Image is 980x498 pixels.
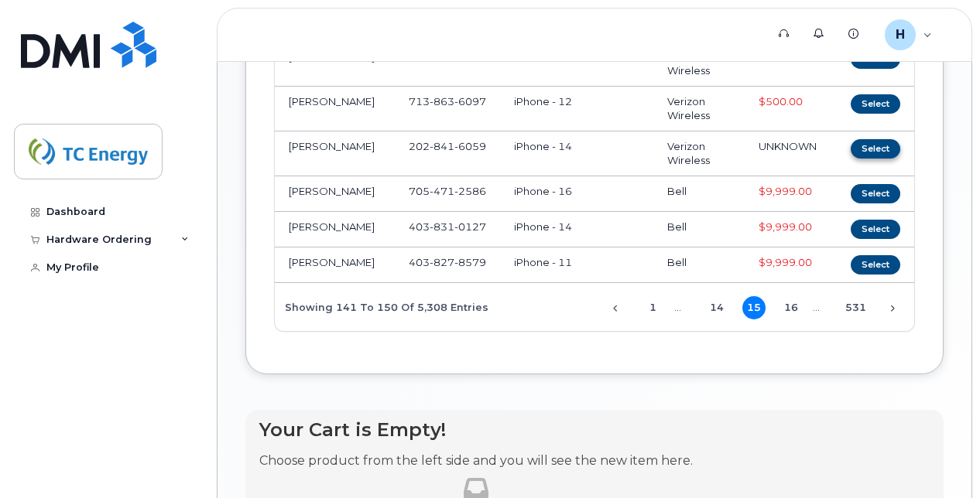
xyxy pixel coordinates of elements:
button: Select [851,94,900,114]
td: Bell [653,212,745,247]
span: 0127 [454,220,486,233]
span: 403 [409,256,486,268]
td: Verizon Wireless [653,131,745,176]
p: Choose product from the left side and you will see the new item here. [259,452,693,470]
span: … [664,301,691,313]
span: 831 [430,220,454,233]
a: 14 [705,296,728,319]
span: 471 [430,185,454,197]
td: Verizon Wireless [653,87,745,131]
span: 827 [430,256,454,268]
span: $9,999.00 [759,185,812,197]
span: 349 [430,50,454,63]
a: Next [881,296,904,319]
iframe: Messenger Launcher [913,431,968,486]
td: [PERSON_NAME] [275,87,395,131]
td: iPhone - 12 [500,87,653,131]
span: 403 [409,220,486,233]
span: Full Upgrade Eligibility Date 2025-12-08 [759,50,803,63]
div: Showing 141 to 150 of 5,308 entries [275,293,488,319]
button: Select [851,220,900,239]
span: $9,999.00 [759,220,812,233]
span: 8579 [454,256,486,268]
span: 863 [430,95,454,107]
td: iPhone - 16 [500,176,653,212]
button: Select [851,184,900,203]
td: iPhone - 11 [500,247,653,283]
td: [PERSON_NAME] [275,247,395,283]
td: iPhone - 13 [500,42,653,87]
td: [PERSON_NAME] [275,42,395,87]
span: 841 [430,140,454,152]
span: 705 [409,185,486,197]
span: $9,999.00 [759,256,812,268]
a: 16 [780,296,803,319]
span: 2586 [454,185,486,197]
span: 6097 [454,95,486,107]
button: Select [851,139,900,159]
h4: Your Cart is Empty! [259,419,693,440]
span: H [896,26,905,44]
a: 1 [641,296,664,319]
td: [PERSON_NAME] [275,131,395,176]
td: Bell [653,176,745,212]
td: [PERSON_NAME] [275,212,395,247]
span: UNKNOWN [759,140,817,152]
td: iPhone - 14 [500,212,653,247]
span: 713 [409,95,486,107]
span: … [803,301,830,313]
span: 202 [409,140,486,152]
span: 0900 [454,50,486,63]
div: heather_campbell@tcenergy.com [874,19,943,50]
span: 231 [409,50,486,63]
button: Select [851,255,900,275]
td: Verizon Wireless [653,42,745,87]
span: 6059 [454,140,486,152]
td: Bell [653,247,745,283]
a: 15 [742,296,766,319]
a: Previous [604,296,627,319]
span: Full Upgrade Eligibility Date 2025-06-09 [759,95,803,107]
a: 531 [844,296,867,319]
td: [PERSON_NAME] [275,176,395,212]
td: iPhone - 14 [500,131,653,176]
